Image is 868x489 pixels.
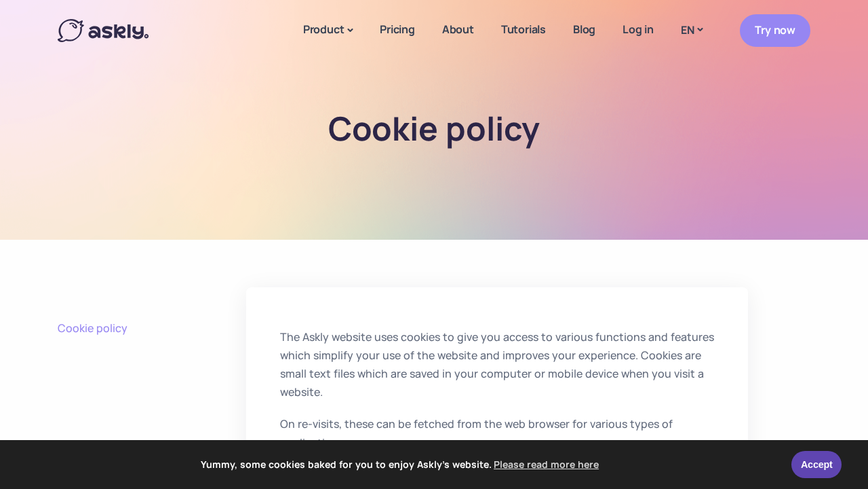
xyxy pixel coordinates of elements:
span: Yummy, some cookies baked for you to enjoy Askly's website. [20,454,783,475]
p: The Askly website uses cookies to give you access to various functions and features which simplif... [280,328,714,402]
img: Askly [58,19,149,42]
a: Accept [791,451,842,478]
p: On re-visits, these can be fetched from the web browser for various types of applications. [280,415,714,452]
a: learn more about cookies [492,454,601,475]
a: Pricing [366,4,429,55]
a: EN [667,20,715,40]
a: Blog [559,4,609,55]
a: Try now [740,14,810,46]
a: Cookie policy [58,321,246,336]
a: Tutorials [488,4,559,55]
a: Product [290,4,366,57]
a: Log in [609,4,667,55]
a: About [429,4,488,55]
h1: Cookie policy [219,109,650,148]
